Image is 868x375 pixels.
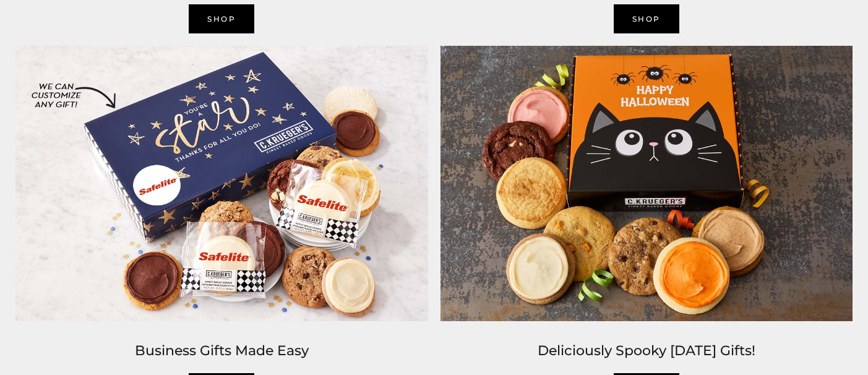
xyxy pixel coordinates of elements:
[434,40,859,327] img: C.Krueger’s image
[440,340,853,362] h2: Deliciously Spooky [DATE] Gifts!
[189,4,254,33] a: SHOP
[9,40,434,327] img: C.Krueger’s image
[614,4,679,33] a: shop
[15,340,428,362] h2: Business Gifts Made Easy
